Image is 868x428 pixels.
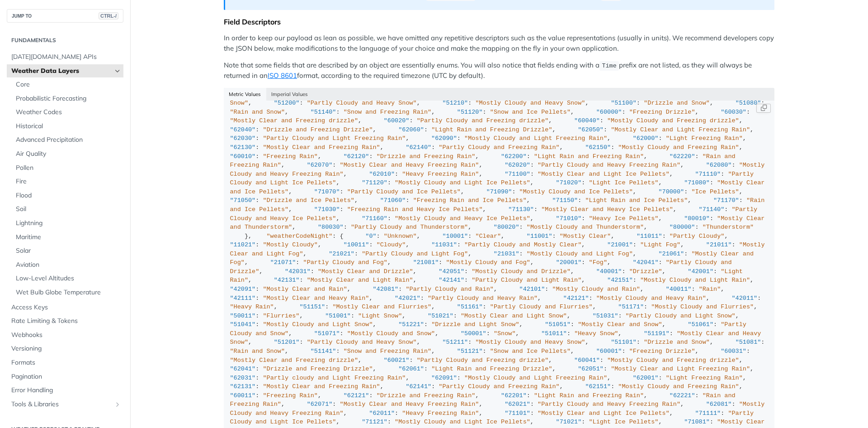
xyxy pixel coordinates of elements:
span: Flood [16,191,121,200]
span: Formats [11,358,121,367]
span: "Partly Cloudy and Drizzle" [230,259,736,275]
span: "Heavy Rain" [230,303,274,310]
span: "Heavy Freezing Rain" [402,410,479,417]
span: "Partly Cloudy and Heavy Ice Pellets" [230,206,761,222]
span: "Light Freezing Rain" [666,135,743,142]
span: "Mostly Cloudy and Drizzle" [472,268,571,275]
span: "Partly Cloudy and Heavy Freezing Rain" [538,401,680,408]
span: Soil [16,205,121,214]
button: JUMP TOCTRL-/ [7,9,123,23]
span: "Mostly Cloudy and Light Snow" [263,321,373,328]
span: "62040" [230,126,256,133]
span: "60020" [384,117,410,124]
span: "62121" [344,392,369,399]
span: "51051" [545,321,571,328]
span: "62201" [501,392,527,399]
a: Access Keys [7,301,123,314]
a: Pagination [7,370,123,384]
span: "Mostly Clear and Heavy Freezing Rain" [340,401,479,408]
span: "62080" [706,162,732,168]
span: Webhooks [11,331,121,340]
span: "21071" [270,259,296,266]
span: "Partly Cloudy and Freezing Rain" [439,383,559,390]
span: Weather Data Layers [11,67,112,76]
span: "70000" [658,188,684,195]
span: "42121" [563,295,589,302]
span: "60041" [574,357,600,364]
span: "Light Snow" [358,313,402,319]
span: "Cloudy" [377,241,406,248]
span: "Unknown" [384,233,417,240]
span: "21061" [658,250,684,257]
span: "Light Rain and Freezing Drizzle" [431,365,552,372]
span: "42031" [285,268,311,275]
span: "Snow and Freezing Rain" [344,348,431,355]
span: "Mostly Cloudy and Freezing drizzle" [607,357,739,364]
span: "Mostly Cloudy and Fog" [446,259,530,266]
span: "51141" [311,348,336,355]
span: "51121" [457,348,483,355]
span: "60011" [230,392,256,399]
span: "Light Rain and Freezing Drizzle" [431,126,552,133]
span: "62081" [706,401,732,408]
span: "Partly Cloudy and Freezing drizzle" [417,117,549,124]
span: "Mostly Cloudy and Heavy Ice Pellets" [395,215,530,222]
span: "51171" [618,303,644,310]
span: "Mostly Cloudy and Heavy Rain" [596,295,706,302]
span: "42081" [373,286,399,293]
span: "42131" [274,277,300,284]
span: "Mostly Clear and Heavy Ice Pellets" [541,206,673,213]
span: "62041" [230,365,256,372]
span: Error Handling [11,386,121,395]
span: "Partly Cloudy and Heavy Rain" [428,295,538,302]
span: "Light Rain and Freezing Rain" [534,392,644,399]
span: "51211" [442,339,468,346]
span: "Mostly Cloudy and Light Freezing Rain" [464,135,607,142]
span: "Mostly Clear and Drizzle" [318,268,413,275]
span: "42111" [230,295,256,302]
span: "Mostly Cloudy and Snow" [347,330,435,337]
span: "Mostly Cloudy and Heavy Snow" [475,339,585,346]
span: "Partly cloudy and Light Freezing Rain" [263,375,406,381]
span: "62001" [633,375,659,381]
span: "Partly Cloudy and Heavy Snow" [307,100,417,106]
span: "62200" [501,153,527,160]
span: "71050" [230,197,256,204]
span: "Mostly Cloudy and Flurries" [651,303,754,310]
span: "Mostly Clear and Light Snow" [461,313,567,319]
span: "62010" [369,171,395,178]
span: Wet Bulb Globe Temperature [16,288,121,297]
a: Lightning [11,216,123,230]
span: "40011" [666,286,692,293]
span: "Mostly Clear and Heavy Freezing Rain" [340,162,479,168]
a: Soil [11,202,123,216]
span: "Partly Cloudy and Light Snow" [626,313,736,319]
span: "62000" [633,135,659,142]
span: "60030" [721,109,746,115]
span: "71130" [508,206,534,213]
span: "71030" [314,206,340,213]
span: "40001" [596,268,622,275]
span: "Mostly Cloudy and Light Rain" [640,277,750,284]
span: "Mostly Cloudy and Light Freezing Rain" [464,375,607,381]
span: "Partly Cloudy and Fog" [303,259,387,266]
span: "Mostly Clear and Flurries" [332,303,431,310]
span: Pagination [11,372,121,381]
span: "80030" [318,224,344,231]
a: Weather Codes [11,106,123,119]
span: "21021" [329,250,354,257]
span: "51120" [457,109,483,115]
span: Aviation [16,260,121,269]
span: "Partly Cloudy and Light Freezing Rain" [263,135,406,142]
span: "51011" [541,330,567,337]
p: Note that some fields that are described by an object are essentially enums. You will also notice... [224,60,774,81]
span: "42091" [230,286,256,293]
span: "21081" [413,259,439,266]
a: Versioning [7,342,123,356]
span: Tools & Libraries [11,400,112,409]
span: "Heavy Snow" [574,330,618,337]
span: Fire [16,177,121,186]
span: "60031" [721,348,746,355]
span: "71080" [684,179,710,186]
p: In order to keep our payload as lean as possible, we have omitted any repetitive descriptors such... [224,33,774,53]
